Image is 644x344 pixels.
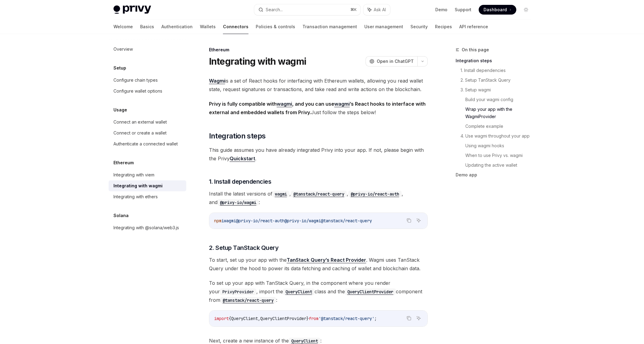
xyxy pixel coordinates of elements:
[415,314,423,322] button: Ask AI
[221,218,224,223] span: i
[200,19,216,34] a: Wallets
[209,244,279,252] span: 2. Setup TanStack Query
[285,218,321,223] span: @privy-io/wagmi
[291,191,347,197] a: @tanstack/react-query
[209,279,428,304] span: To set up your app with TanStack Query, in the component where you render your , import the class...
[254,4,360,15] button: Search...⌘K
[350,7,357,12] span: ⌘ K
[345,288,396,295] a: QueryClientProvider
[113,182,163,189] div: Integrating with wagmi
[113,19,133,34] a: Welcome
[113,5,151,14] img: light logo
[348,191,402,197] a: @privy-io/react-auth
[319,316,374,321] span: '@tanstack/react-query'
[260,316,306,321] span: QueryClientProvider
[113,159,134,166] h5: Ethereum
[283,288,315,295] a: QueryClient
[113,64,126,72] h5: Setup
[309,316,319,321] span: from
[455,7,471,13] a: Support
[209,131,266,141] span: Integration steps
[256,19,295,34] a: Policies & controls
[459,19,488,34] a: API reference
[465,121,536,131] a: Complete example
[224,218,236,223] span: wagmi
[289,338,320,344] a: QueryClient
[109,222,186,233] a: Integrating with @solana/web3.js
[460,131,536,141] a: 4. Use wagmi throughout your app
[113,212,129,219] h5: Solana
[465,95,536,104] a: Build your wagmi config
[209,47,428,53] div: Ethereum
[377,58,414,64] span: Open in ChatGPT
[435,19,452,34] a: Recipes
[109,169,186,180] a: Integrating with viem
[291,191,347,197] code: @tanstack/react-query
[113,118,167,126] div: Connect an external wallet
[109,138,186,149] a: Authenticate a connected wallet
[113,193,158,200] div: Integrating with ethers
[220,297,276,304] code: @tanstack/react-query
[209,56,306,67] h1: Integrating with wagmi
[223,19,248,34] a: Connectors
[465,141,536,151] a: Using wagmi hooks
[363,4,390,15] button: Ask AI
[231,316,258,321] span: QueryClient
[277,101,292,107] a: wagmi
[217,199,259,206] code: @privy-io/wagmi
[364,19,403,34] a: User management
[460,85,536,95] a: 3. Setup wagmi
[460,75,536,85] a: 2. Setup TanStack Query
[109,191,186,202] a: Integrating with ethers
[456,56,536,66] a: Integration steps
[272,191,289,197] a: wagmi
[521,5,531,15] button: Toggle dark mode
[306,316,309,321] span: }
[140,19,154,34] a: Basics
[113,77,158,84] div: Configure chain types
[405,314,413,322] button: Copy the contents from the code block
[321,218,372,223] span: @tanstack/react-query
[484,7,507,13] span: Dashboard
[236,218,285,223] span: @privy-io/react-auth
[374,7,386,13] span: Ask AI
[220,288,256,295] code: PrivyProvider
[113,140,178,148] div: Authenticate a connected wallet
[209,100,428,117] span: Just follow the steps below!
[209,101,426,115] strong: Privy is fully compatible with , and you can use ’s React hooks to interface with external and em...
[209,189,428,206] span: Install the latest versions of , , , and :
[460,66,536,75] a: 1. Install dependencies
[465,104,536,121] a: Wrap your app with the WagmiProvider
[209,177,271,186] span: 1. Install dependencies
[272,191,289,197] code: wagmi
[113,171,154,179] div: Integrating with viem
[209,78,225,84] a: Wagmi
[287,257,366,263] a: TanStack Query’s React Provider
[348,191,402,197] code: @privy-io/react-auth
[230,155,255,162] a: Quickstart
[405,216,413,224] button: Copy the contents from the code block
[109,180,186,191] a: Integrating with wagmi
[109,86,186,97] a: Configure wallet options
[462,46,489,53] span: On this page
[109,117,186,128] a: Connect an external wallet
[217,199,259,205] a: @privy-io/wagmi
[435,7,447,13] a: Demo
[109,44,186,55] a: Overview
[258,316,260,321] span: ,
[302,19,357,34] a: Transaction management
[214,316,229,321] span: import
[113,106,127,114] h5: Usage
[456,170,536,180] a: Demo app
[113,46,133,53] div: Overview
[266,6,283,13] div: Search...
[214,218,221,223] span: npm
[366,56,417,66] button: Open in ChatGPT
[465,151,536,160] a: When to use Privy vs. wagmi
[109,75,186,86] a: Configure chain types
[113,87,162,95] div: Configure wallet options
[220,297,276,303] a: @tanstack/react-query
[229,316,231,321] span: {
